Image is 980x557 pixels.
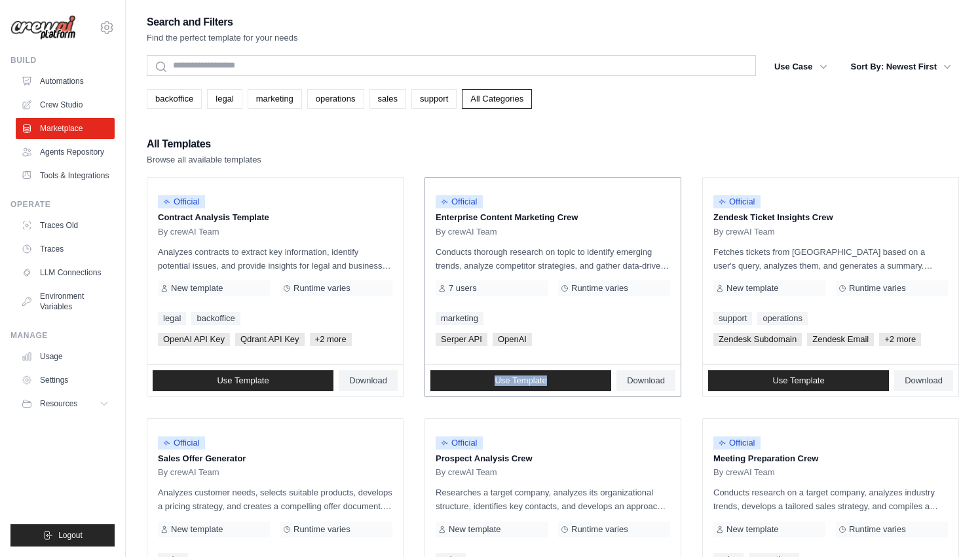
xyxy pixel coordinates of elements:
span: OpenAI [493,333,532,346]
a: Agents Repository [16,142,115,163]
a: legal [207,89,242,109]
span: New template [171,283,223,294]
span: New template [449,524,500,535]
div: Build [10,55,115,66]
a: Marketplace [16,118,115,139]
p: Browse all available templates [147,153,261,166]
p: Meeting Preparation Crew [713,452,948,465]
img: Logo [10,15,76,41]
a: Traces [16,239,115,259]
p: Contract Analysis Template [158,211,392,224]
span: +2 more [310,333,352,346]
span: Runtime varies [571,283,628,294]
p: Prospect Analysis Crew [436,452,670,465]
a: Settings [16,370,115,391]
span: By crewAI Team [436,227,497,237]
span: Use Template [217,375,269,386]
p: Analyzes contracts to extract key information, identify potential issues, and provide insights fo... [158,245,392,273]
span: New template [726,283,778,294]
a: Crew Studio [16,94,115,115]
span: Runtime varies [849,524,906,535]
span: Runtime varies [293,283,350,294]
h2: All Templates [147,135,261,153]
a: Download [894,370,953,391]
span: Qdrant API Key [235,333,305,346]
a: Download [339,370,398,391]
span: Official [158,436,205,450]
span: Logout [58,530,83,541]
a: Automations [16,71,115,92]
div: Manage [10,330,115,341]
span: Official [436,436,483,450]
span: Zendesk Subdomain [713,333,802,346]
span: Use Template [495,375,546,386]
button: Resources [16,393,115,414]
a: marketing [436,312,483,325]
p: Enterprise Content Marketing Crew [436,211,670,224]
a: support [411,89,457,109]
span: Download [627,375,665,386]
a: Download [616,370,675,391]
span: Official [158,195,205,208]
button: Sort By: Newest First [843,55,959,79]
a: operations [757,312,808,325]
span: By crewAI Team [158,467,219,478]
p: Fetches tickets from [GEOGRAPHIC_DATA] based on a user's query, analyzes them, and generates a su... [713,245,948,273]
span: 7 users [449,283,477,294]
p: Conducts research on a target company, analyzes industry trends, develops a tailored sales strate... [713,486,948,513]
p: Researches a target company, analyzes its organizational structure, identifies key contacts, and ... [436,486,670,513]
span: Resources [40,398,77,409]
div: Operate [10,199,115,210]
span: Official [436,195,483,208]
span: Use Template [772,375,824,386]
a: operations [307,89,364,109]
span: Download [349,375,387,386]
p: Conducts thorough research on topic to identify emerging trends, analyze competitor strategies, a... [436,245,670,273]
a: Usage [16,346,115,367]
p: Find the perfect template for your needs [147,31,298,45]
span: Runtime varies [571,524,628,535]
span: By crewAI Team [436,467,497,478]
span: Serper API [436,333,487,346]
span: By crewAI Team [713,227,775,237]
a: backoffice [147,89,202,109]
a: Tools & Integrations [16,165,115,186]
button: Logout [10,524,115,547]
button: Use Case [766,55,835,79]
a: Traces Old [16,215,115,236]
a: Use Template [708,370,889,391]
p: Zendesk Ticket Insights Crew [713,211,948,224]
a: sales [369,89,406,109]
span: Runtime varies [849,283,906,294]
span: Runtime varies [293,524,350,535]
span: OpenAI API Key [158,333,230,346]
a: backoffice [191,312,240,325]
p: Analyzes customer needs, selects suitable products, develops a pricing strategy, and creates a co... [158,486,392,513]
span: +2 more [879,333,921,346]
span: New template [171,524,223,535]
a: marketing [248,89,302,109]
a: LLM Connections [16,262,115,283]
a: All Categories [462,89,532,109]
span: New template [726,524,778,535]
a: Use Template [430,370,611,391]
a: Environment Variables [16,286,115,317]
span: Download [905,375,943,386]
p: Sales Offer Generator [158,452,392,465]
a: Use Template [153,370,333,391]
span: Official [713,436,761,450]
span: Zendesk Email [807,333,874,346]
span: Official [713,195,761,208]
a: legal [158,312,186,325]
span: By crewAI Team [713,467,775,478]
a: support [713,312,752,325]
span: By crewAI Team [158,227,219,237]
h2: Search and Filters [147,13,298,31]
